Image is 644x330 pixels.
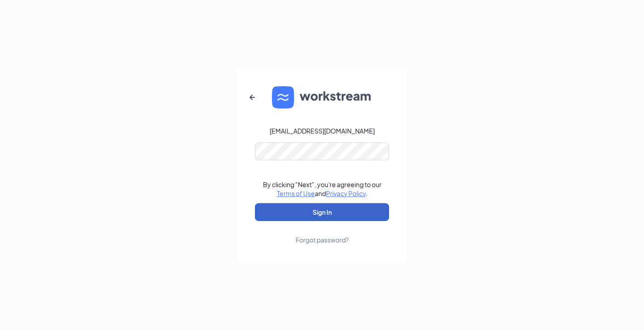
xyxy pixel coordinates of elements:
[255,203,389,221] button: Sign In
[326,189,366,197] a: Privacy Policy
[270,126,375,135] div: [EMAIL_ADDRESS][DOMAIN_NAME]
[241,87,263,108] button: ArrowLeftNew
[296,221,349,244] a: Forgot password?
[277,189,315,197] a: Terms of Use
[247,92,258,103] svg: ArrowLeftNew
[272,86,372,109] img: WS logo and Workstream text
[296,235,349,244] div: Forgot password?
[263,180,381,198] div: By clicking "Next", you're agreeing to our and .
